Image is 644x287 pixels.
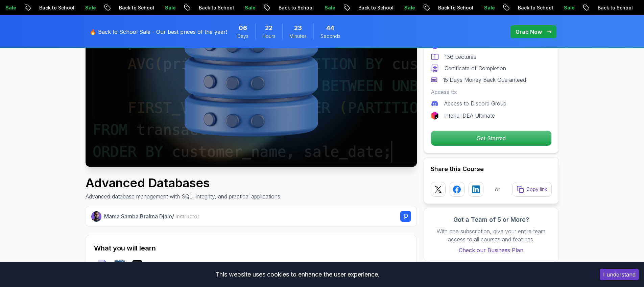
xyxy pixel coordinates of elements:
p: 15 Days Money Back Guaranteed [443,76,526,84]
p: Get Started [431,131,551,146]
p: Back to School [432,4,478,11]
span: 22 Hours [265,23,272,33]
p: Sale [478,4,500,11]
span: Instructor [175,213,199,220]
img: sql logo [97,260,108,270]
p: Back to School [113,4,159,11]
p: Back to School [272,4,318,11]
span: 6 Days [239,23,247,33]
a: Check our Business Plan [431,246,552,254]
img: jetbrains logo [431,112,439,120]
p: 🔥 Back to School Sale - Our best prices of the year! [90,28,227,36]
span: 44 Seconds [326,23,334,33]
h2: Share this Course [431,164,552,174]
span: Hours [262,33,276,40]
div: This website uses cookies to enhance the user experience. [5,267,590,282]
img: Nelson Djalo [91,211,102,222]
p: 136 Lectures [445,53,476,61]
p: Access to Discord Group [444,99,506,107]
p: Sale [558,4,579,11]
h2: What you will learn [94,243,408,253]
p: Sale [239,4,260,11]
span: Days [237,33,248,40]
p: Copy link [526,186,547,193]
p: Back to School [352,4,398,11]
p: Back to School [193,4,239,11]
img: terminal logo [132,260,143,270]
p: IntelliJ IDEA Ultimate [444,112,495,120]
p: Sale [398,4,420,11]
p: Back to School [33,4,79,11]
button: Copy link [512,182,552,197]
p: Sale [159,4,181,11]
h1: Advanced Databases [86,176,280,190]
span: Seconds [320,33,340,40]
span: Minutes [289,33,307,40]
p: Back to School [592,4,638,11]
p: Mama Samba Braima Djalo / [104,212,199,220]
p: Grab Now [516,28,542,36]
p: Sale [79,4,101,11]
button: Accept cookies [600,269,639,280]
h3: Got a Team of 5 or More? [431,215,552,224]
p: Back to School [512,4,558,11]
p: Advanced database management with SQL, integrity, and practical applications [86,192,280,200]
p: Certificate of Completion [445,64,506,72]
p: or [495,185,501,193]
p: With one subscription, give your entire team access to all courses and features. [431,227,552,243]
p: Sale [318,4,340,11]
img: postgres logo [114,260,125,270]
span: 23 Minutes [294,23,302,33]
p: Access to: [431,88,552,96]
button: Get Started [431,130,552,146]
